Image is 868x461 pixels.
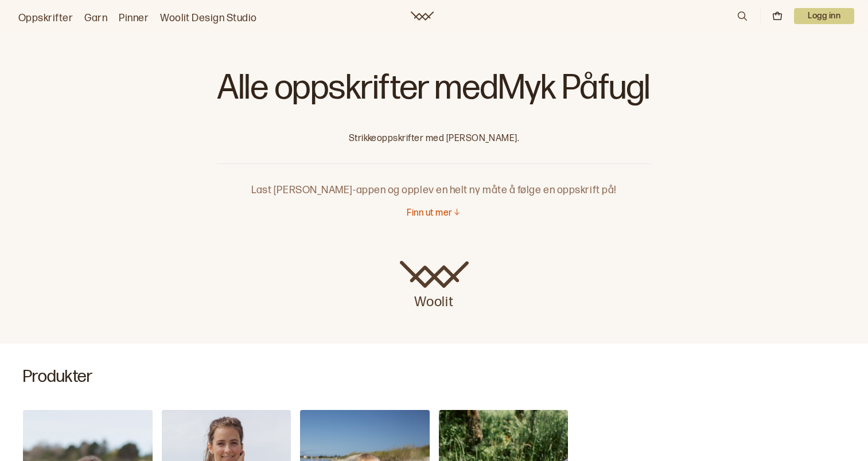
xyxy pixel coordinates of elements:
a: Woolit Design Studio [160,10,257,26]
h1: Alle oppskrifter med Myk Påfugl [217,69,651,115]
p: Logg inn [794,8,854,24]
p: Strikkeoppskrifter med [PERSON_NAME]. [217,133,651,145]
a: Oppskrifter [18,10,73,26]
p: Woolit [400,288,469,311]
button: Finn ut mer [407,208,461,220]
p: Finn ut mer [407,208,452,220]
a: Woolit [411,11,434,21]
p: Last [PERSON_NAME]-appen og opplev en helt ny måte å følge en oppskrift på! [217,164,651,198]
button: User dropdown [794,8,854,24]
img: Woolit [400,261,469,288]
a: Woolit [400,261,469,311]
a: Garn [84,10,107,26]
a: Pinner [119,10,149,26]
